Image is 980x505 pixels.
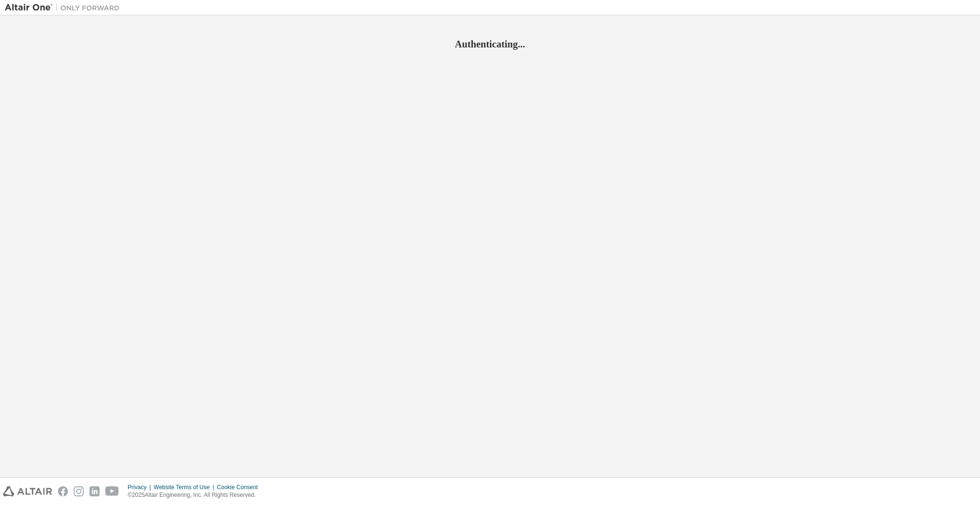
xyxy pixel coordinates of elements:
img: linkedin.svg [89,486,100,496]
img: Altair One [5,3,124,12]
img: instagram.svg [74,486,84,496]
div: Privacy [128,483,154,491]
img: youtube.svg [105,486,119,496]
h2: Authenticating... [5,38,975,50]
img: altair_logo.svg [3,486,52,496]
img: facebook.svg [58,486,68,496]
p: © 2025 Altair Engineering, Inc. All Rights Reserved. [128,491,264,499]
div: Website Terms of Use [154,483,217,491]
div: Cookie Consent [217,483,263,491]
